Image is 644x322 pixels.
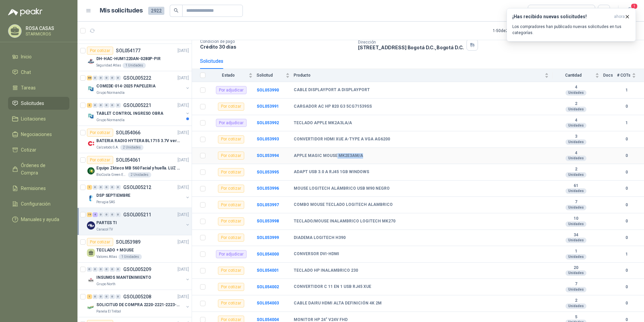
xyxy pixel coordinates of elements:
a: Configuración [8,197,69,210]
p: SOLICITUD DE COMPRA 2220-2221-2223-2224 [96,302,180,308]
b: 0 [617,153,636,159]
a: SOL054003 [257,301,279,305]
a: SOL053996 [257,186,279,191]
p: [DATE] [178,184,189,191]
b: CONVERTIDOR C 11 EN 1 USB RJ45 XUE [294,284,371,290]
div: 0 [98,294,103,299]
b: SOL053990 [257,88,279,92]
div: Por cotizar [218,135,244,143]
b: 1 [617,251,636,258]
div: 0 [93,103,98,108]
div: 0 [93,267,98,272]
div: 0 [104,212,109,217]
span: search [174,8,179,13]
b: 3 [553,134,599,139]
img: Company Logo [87,221,95,230]
div: Por cotizar [87,47,113,55]
a: SOL054001 [257,268,279,273]
span: Órdenes de Compra [21,162,63,177]
div: 0 [87,267,92,272]
img: Company Logo [87,303,95,312]
div: 0 [104,185,109,190]
p: DH-HAC-HUM1220AN-0280P-PIR [96,56,161,62]
p: [DATE] [178,157,189,163]
a: SOL053993 [257,137,279,141]
a: 0 0 0 0 0 0 GSOL005209[DATE] Company LogoINSUMOS MANTENIMIENTOGrupo North [87,265,190,287]
p: [DATE] [178,75,189,81]
div: Unidades [566,123,586,128]
a: SOL054000 [257,252,279,257]
b: SOL054002 [257,285,279,289]
div: Unidades [566,90,586,96]
div: 0 [116,212,121,217]
div: Por adjudicar [216,86,247,94]
b: SOL053995 [257,170,279,175]
img: Company Logo [87,167,95,175]
b: 0 [617,218,636,224]
div: 0 [104,76,109,80]
b: CONVERTIDOR HDMI XUE A-TYPE A VGA AG6200 [294,137,390,142]
a: Por cotizarSOL054066[DATE] Company LogoBATERIA RADIO HYTERA BL1715 3.7V ver imagenCalzatodo S.A.2... [77,126,192,153]
div: 0 [93,185,98,190]
a: 19 4 0 0 0 0 GSOL005211[DATE] Company LogoPARTES TICaracol TV [87,211,190,232]
a: SOL053992 [257,120,279,125]
div: Todas [532,7,546,15]
p: PARTES TI [96,220,117,226]
div: 1 [87,185,92,190]
b: 4 [553,151,599,156]
div: Por cotizar [218,234,244,242]
p: Grupo Normandía [96,117,125,123]
div: 0 [110,76,115,80]
p: Equipo Zkteco MB 560 Facial y huella. LUZ VISIBLE [96,165,180,171]
a: SOL054004 [257,317,279,322]
div: Unidades [566,205,586,210]
div: Unidades [566,156,586,161]
a: Negociaciones [8,128,69,141]
div: Por cotizar [218,103,244,111]
b: TECLADO HP INALAMBRICO 230 [294,268,358,273]
a: Por cotizarSOL053989[DATE] TECLADO + MOUSEValores Atlas1 Unidades [77,235,192,263]
span: Cantidad [553,73,594,78]
div: 0 [104,294,109,299]
span: Producto [294,73,543,78]
th: Docs [603,69,617,82]
b: 61 [553,183,599,189]
div: 88 [87,76,92,80]
p: [DATE] [178,266,189,273]
b: 1 [617,120,636,126]
b: 0 [617,267,636,274]
b: 0 [617,300,636,306]
div: Por cotizar [218,267,244,275]
b: DIADEMA LOGITECH H390 [294,235,346,241]
b: SOL053997 [257,203,279,207]
a: Por cotizarSOL054177[DATE] Company LogoDH-HAC-HUM1220AN-0280P-PIRSeguridad Atlas1 Unidades [77,44,192,71]
div: 0 [98,76,103,80]
button: ¡Has recibido nuevas solicitudes!ahora Los compradores han publicado nuevas solicitudes en tus ca... [507,8,636,42]
p: BATERIA RADIO HYTERA BL1715 3.7V ver imagen [96,138,180,144]
div: Unidades [566,188,586,194]
div: Por cotizar [87,129,113,137]
div: Por cotizar [218,299,244,307]
p: Dirección [358,40,464,45]
div: 0 [116,76,121,80]
span: # COTs [617,73,631,78]
div: 1 Unidades [123,63,146,68]
img: Company Logo [87,276,95,284]
th: # COTs [617,69,644,82]
span: Cotizar [21,146,36,154]
img: Company Logo [87,194,95,202]
img: Company Logo [87,139,95,147]
h3: ¡Has recibido nuevas solicitudes! [512,14,611,20]
div: Por cotizar [218,168,244,176]
b: TECLADO APPLE MK2A3LA/A [294,120,352,126]
b: 0 [617,185,636,192]
div: Por adjudicar [216,119,247,127]
span: ahora [614,14,625,20]
span: Solicitudes [21,100,44,107]
p: [DATE] [178,212,189,218]
a: SOL053991 [257,104,279,109]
